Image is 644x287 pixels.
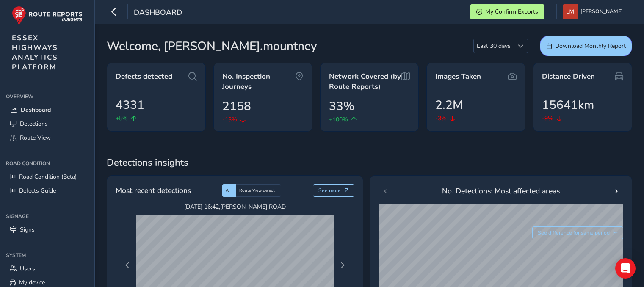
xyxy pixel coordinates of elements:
span: Detections insights [107,156,632,169]
span: Defects Guide [19,187,56,195]
img: diamond-layout [563,4,578,19]
span: Route View defect [239,188,275,193]
a: Detections [6,117,88,131]
a: Defects Guide [6,184,88,198]
span: Welcome, [PERSON_NAME].mountney [107,37,317,55]
span: Defects detected [116,72,172,82]
div: AI [222,184,236,197]
span: 2.2M [435,96,463,114]
span: Dashboard [134,7,182,19]
button: [PERSON_NAME] [563,4,626,19]
img: rr logo [12,6,83,25]
span: +5% [116,114,128,123]
div: Overview [6,90,88,103]
span: No. Detections: Most affected areas [442,185,560,196]
span: Dashboard [21,106,51,114]
span: Download Monthly Report [555,42,626,50]
span: No. Inspection Journeys [222,72,295,91]
a: Users [6,262,88,276]
span: Detections [20,120,48,128]
span: Network Covered (by Route Reports) [329,72,402,91]
span: -13% [222,115,237,124]
span: 2158 [222,97,251,115]
span: 33% [329,97,354,115]
span: My device [19,279,45,287]
span: Last 30 days [474,39,514,53]
span: [DATE] 16:42 , [PERSON_NAME] ROAD [136,203,334,211]
div: System [6,249,88,262]
a: Dashboard [6,103,88,117]
a: Signs [6,223,88,237]
span: AI [226,188,230,193]
span: Road Condition (Beta) [19,173,77,181]
button: Download Monthly Report [540,36,632,56]
div: Route View defect [236,184,281,197]
button: Next Page [337,259,348,271]
span: Distance Driven [542,72,595,82]
button: My Confirm Exports [470,4,544,19]
div: Road Condition [6,157,88,170]
span: 4331 [116,96,144,114]
div: Open Intercom Messenger [615,258,636,279]
button: Previous Page [122,259,133,271]
button: See more [313,184,355,197]
span: Route View [20,134,51,142]
a: Road Condition (Beta) [6,170,88,184]
button: See difference for same period [532,226,624,239]
span: -9% [542,114,553,123]
span: ESSEX HIGHWAYS ANALYTICS PLATFORM [12,33,58,72]
span: Signs [20,226,35,234]
span: +100% [329,115,348,124]
div: Signage [6,210,88,223]
span: Most recent detections [116,185,191,196]
span: Images Taken [435,72,481,82]
span: See difference for same period [538,229,610,236]
span: -3% [435,114,447,123]
span: See more [318,187,341,194]
span: Users [20,265,35,273]
span: My Confirm Exports [485,8,538,16]
span: 15641km [542,96,594,114]
span: [PERSON_NAME] [580,4,623,19]
a: Route View [6,131,88,145]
